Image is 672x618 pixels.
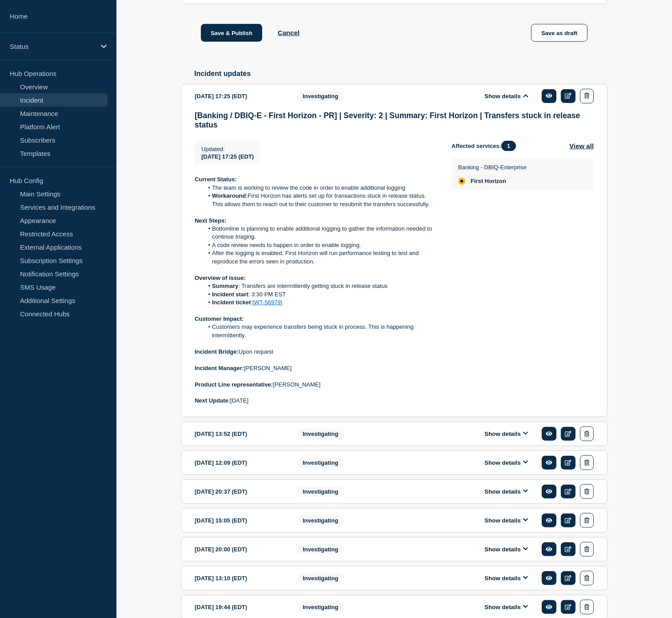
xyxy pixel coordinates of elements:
button: View all [569,141,594,151]
strong: Next Steps: [195,217,227,224]
button: Show details [482,430,531,438]
p: [DATE] [195,397,437,405]
strong: Incident ticket [212,299,251,306]
div: [DATE] 15:05 (EDT) [195,513,284,528]
span: Investigating [297,602,344,612]
li: : [204,299,438,307]
strong: Current Status: [195,176,237,183]
strong: Workaround: [212,192,248,199]
p: Status [10,43,95,50]
button: Show details [482,517,531,524]
span: First Horizon [471,178,506,185]
button: Save as draft [531,24,588,42]
div: [DATE] 20:00 (EDT) [195,542,284,557]
h3: [Banking / DBIQ-E - First Horizon - PR] | Severity: 2 | Summary: First Horizon | Transfers stuck ... [195,111,594,130]
button: Show details [482,574,531,582]
div: [DATE] 13:10 (EDT) [195,571,284,586]
strong: Next Update: [195,397,230,404]
span: [DATE] 17:25 (EDT) [201,153,254,160]
span: Investigating [297,515,344,526]
strong: Overview of issue: [195,275,246,281]
li: The team is working to review the code in order to enable additional logging [204,184,438,192]
button: Show details [482,546,531,553]
p: [PERSON_NAME] [195,381,437,389]
strong: Customer Impact: [195,315,244,322]
div: [DATE] 20:37 (EDT) [195,484,284,499]
div: [DATE] 13:52 (EDT) [195,427,284,441]
span: Investigating [297,458,344,468]
li: Customers may experience transfers being stuck in process. This is happening intermittently. [204,323,438,339]
span: Investigating [297,544,344,554]
span: Investigating [297,91,344,101]
button: Show details [482,603,531,611]
button: Show details [482,92,531,100]
button: Show details [482,459,531,466]
h2: Incident updates [194,70,608,78]
li: A code review needs to happen in order to enable logging. [204,241,438,249]
p: Upon request [195,348,437,356]
strong: Incident Manager: [195,365,244,371]
p: Updated : [201,146,254,152]
p: [PERSON_NAME] [195,364,437,372]
span: Investigating [297,573,344,583]
button: Show details [482,488,531,495]
li: First Horizon has alerts set up for transactions stuck in release status. This allows them to rea... [204,192,438,208]
div: [DATE] 12:09 (EDT) [195,455,284,470]
span: Affected services: [452,141,520,151]
span: Investigating [297,429,344,439]
li: After the logging is enabled, First Horizon will run performance testing to test and reproduce th... [204,249,438,266]
strong: Incident Bridge: [195,348,239,355]
strong: Summary [212,283,238,289]
div: [DATE] 19:44 (EDT) [195,600,284,614]
a: [WT-56979] [252,299,282,306]
div: [DATE] 17:25 (EDT) [195,89,284,104]
span: Investigating [297,486,344,497]
button: Save & Publish [201,24,262,42]
strong: Incident start [212,291,248,298]
span: 1 [501,141,516,151]
li: Bottomline is planning to enable additional logging to gather the information needed to continue ... [204,225,438,241]
button: Cancel [278,29,300,36]
p: Banking - DBIQ-Enterprise [458,164,527,171]
div: affected [458,178,465,185]
li: : 3:30 PM EST [204,291,438,299]
li: : Transfers are intermittently getting stuck in release status [204,282,438,290]
strong: Product Line representative: [195,381,273,388]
